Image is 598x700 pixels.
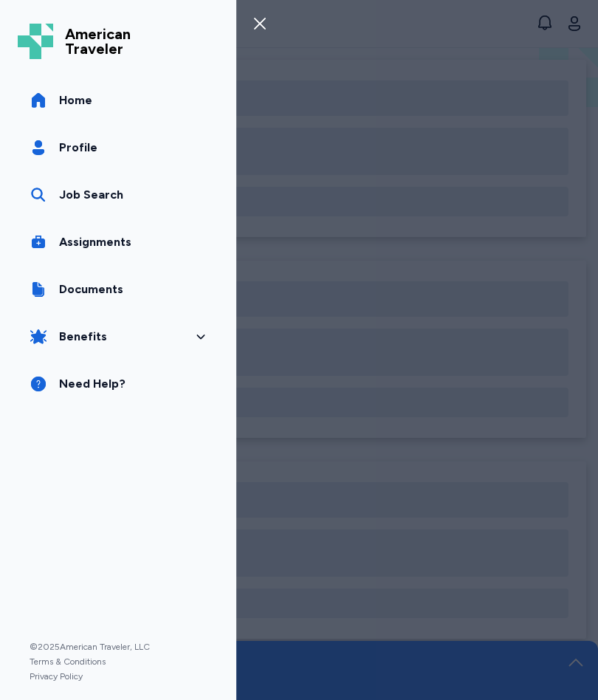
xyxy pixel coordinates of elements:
a: Home [18,80,219,121]
a: Privacy Policy [30,670,207,682]
a: Need Help? [18,363,219,405]
a: Terms & Conditions [30,656,207,668]
span: Profile [59,139,97,157]
span: Assignments [59,233,131,251]
img: Logo [18,24,53,59]
a: Profile [18,127,219,168]
a: Documents [18,269,219,310]
span: Home [59,92,92,109]
span: Benefits [59,328,107,346]
span: © 2025 American Traveler, LLC [30,641,207,653]
span: American Traveler [65,27,131,56]
span: Need Help? [59,375,126,393]
a: Job Search [18,174,219,216]
div: Job Search [59,186,123,204]
a: Assignments [18,222,219,263]
button: Benefits [18,316,219,357]
span: Documents [59,281,123,298]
